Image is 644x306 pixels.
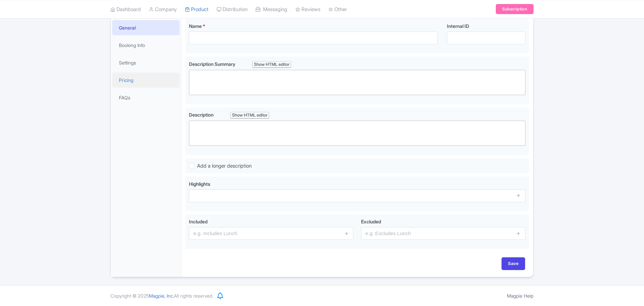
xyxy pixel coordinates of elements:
a: Pricing [112,73,180,88]
div: Show HTML editor [252,61,291,68]
span: Description [189,112,214,118]
span: Add a longer description [197,163,252,169]
input: e.g. Excludes Lunch [361,227,525,240]
span: Included [189,219,207,224]
span: Highlights [189,181,210,187]
div: Show HTML editor [230,112,269,119]
span: Description Summary [189,61,235,67]
div: Copyright © 2025 All rights reserved. [106,292,217,299]
a: General [112,20,180,35]
a: Magpie Help [507,293,534,299]
a: FAQs [112,90,180,105]
span: Magpie, Inc. [149,293,174,299]
input: e.g. Includes Lunch [189,227,353,240]
a: Booking Info [112,38,180,53]
a: Settings [112,55,180,70]
a: Subscription [496,4,534,14]
span: Internal ID [447,23,469,29]
input: Save [502,257,525,270]
span: Name [189,23,202,29]
span: Excluded [361,219,381,224]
